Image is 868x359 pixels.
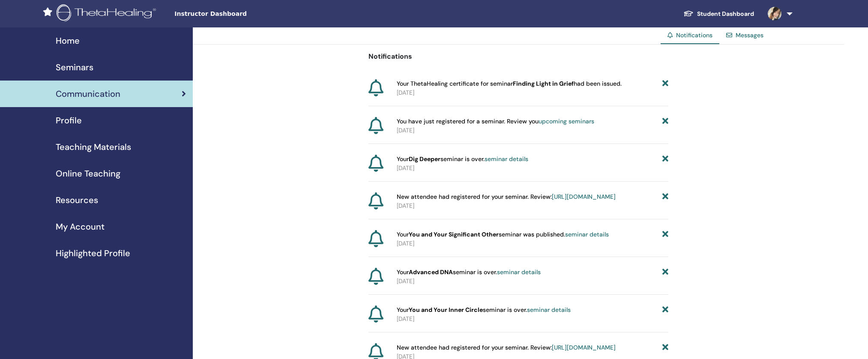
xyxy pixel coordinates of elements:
[497,268,541,276] a: seminar details
[409,155,440,163] strong: Dig Deeper
[368,51,668,62] p: Notifications
[409,306,483,314] strong: You and Your Inner Circle
[397,155,528,164] span: Your seminar is over.
[397,79,622,88] span: Your ThetaHealing certificate for seminar had been issued.
[397,314,668,323] p: [DATE]
[56,87,120,100] span: Communication
[56,61,93,74] span: Seminars
[683,10,694,17] img: graduation-cap-white.svg
[409,268,453,276] strong: Advanced DNA
[527,306,571,314] a: seminar details
[397,268,541,277] span: Your seminar is over.
[56,167,120,180] span: Online Teaching
[397,192,616,201] span: New attendee had registered for your seminar. Review:
[676,31,712,39] span: Notifications
[736,31,763,39] a: Messages
[397,343,616,352] span: New attendee had registered for your seminar. Review:
[676,6,761,22] a: Student Dashboard
[56,141,131,153] span: Teaching Materials
[513,80,574,87] b: Finding Light in Grief
[397,230,609,239] span: Your seminar was published.
[56,220,105,233] span: My Account
[485,155,528,163] a: seminar details
[397,164,668,173] p: [DATE]
[552,193,616,200] a: [URL][DOMAIN_NAME]
[539,117,594,125] a: upcoming seminars
[56,194,98,206] span: Resources
[397,201,668,210] p: [DATE]
[397,88,668,97] p: [DATE]
[56,34,80,47] span: Home
[397,117,594,126] span: You have just registered for a seminar. Review you
[397,277,668,286] p: [DATE]
[397,305,571,314] span: Your seminar is over.
[565,230,609,238] a: seminar details
[768,7,781,21] img: default.jpg
[174,9,303,18] span: Instructor Dashboard
[409,230,499,238] strong: You and Your Significant Other
[397,126,668,135] p: [DATE]
[56,114,82,127] span: Profile
[397,239,668,248] p: [DATE]
[56,247,130,260] span: Highlighted Profile
[57,4,159,24] img: logo.png
[552,344,616,351] a: [URL][DOMAIN_NAME]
